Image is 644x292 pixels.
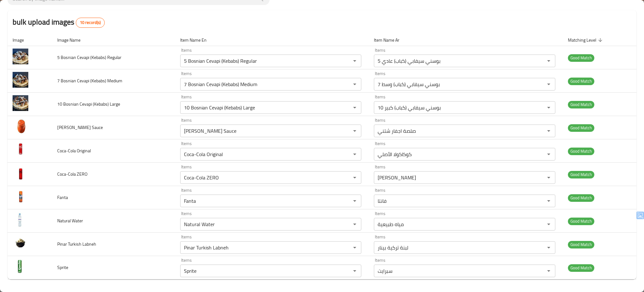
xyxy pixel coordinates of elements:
img: 7 Bosnian Cevapi (Kebabs) Medium [13,72,28,88]
button: Open [544,150,553,159]
th: Item Name En [175,34,369,46]
span: Good Match [568,241,594,248]
img: 10 Bosnian Cevapi (Kebabs) Large [13,95,28,111]
span: Good Match [568,264,594,272]
button: Open [350,243,359,252]
span: 5 Bosnian Cevapi (Kebabs) Regular [57,53,121,61]
span: Good Match [568,171,594,178]
span: Good Match [568,194,594,201]
button: Open [544,103,553,112]
button: Open [350,56,359,65]
span: Natural Water [57,217,83,225]
span: Pinar Turkish Labneh [57,240,96,248]
img: Natural Water [13,212,28,228]
img: 5 Bosnian Cevapi (Kebabs) Regular [13,49,28,64]
button: Open [544,173,553,182]
span: 7 Bosnian Cevapi (Kebabs) Medium [57,77,122,85]
button: Open [350,220,359,229]
span: Matching Level [568,36,604,44]
button: Open [544,196,553,205]
span: Good Match [568,78,594,85]
table: enhanced table [8,34,636,280]
span: Coca-Cola ZERO [57,170,87,178]
button: Open [350,126,359,135]
span: Good Match [568,54,594,61]
span: Good Match [568,124,594,131]
button: Open [544,243,553,252]
span: Good Match [568,148,594,155]
img: Coca-Cola Original [13,142,28,158]
img: Coca-Cola ZERO [13,165,28,181]
button: Open [350,196,359,205]
button: Open [350,103,359,112]
th: Image [8,34,52,46]
img: Sprite [13,259,28,274]
button: Open [350,80,359,89]
button: Open [350,173,359,182]
span: Image Name [57,36,89,44]
img: Ajvar Chutney Sauce [13,119,28,134]
span: [PERSON_NAME] Sauce [57,123,103,131]
img: Fanta [13,189,28,204]
span: 10 Bosnian Cevapi (Kebabs) Large [57,100,120,108]
img: Pinar Turkish Labneh [13,235,28,251]
button: Open [544,56,553,65]
th: Item Name Ar [369,34,563,46]
span: Fanta [57,193,68,201]
h2: bulk upload images [13,16,105,28]
button: Open [350,266,359,275]
button: Open [350,150,359,159]
span: Coca-Cola Original [57,147,91,155]
span: Sprite [57,263,68,272]
span: 10 record(s) [76,20,104,26]
button: Open [544,220,553,229]
span: Good Match [568,218,594,225]
button: Open [544,80,553,89]
button: Open [544,126,553,135]
button: Open [544,266,553,275]
span: Good Match [568,101,594,108]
